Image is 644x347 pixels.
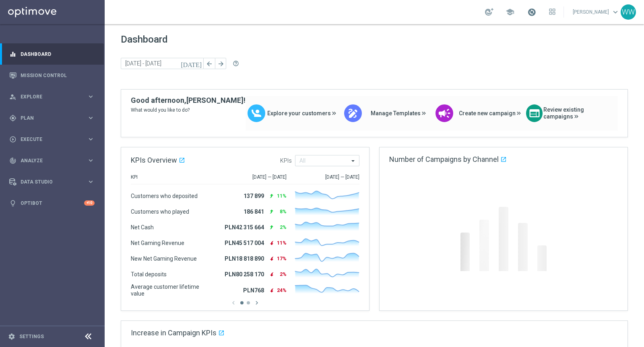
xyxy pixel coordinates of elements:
div: Explore [9,93,87,100]
button: gps_fixed Plan keyboard_arrow_right [9,115,95,121]
a: Optibot [21,192,84,214]
a: Mission Control [21,65,95,86]
i: equalizer [9,51,17,58]
span: school [506,8,514,16]
i: keyboard_arrow_right [87,135,95,143]
div: +10 [84,200,95,206]
i: keyboard_arrow_right [87,93,95,100]
button: equalizer Dashboard [9,51,95,57]
i: keyboard_arrow_right [87,157,95,164]
div: Dashboard [9,43,95,65]
i: keyboard_arrow_right [87,178,95,186]
i: lightbulb [9,200,17,207]
div: Mission Control [9,65,95,86]
button: play_circle_outline Execute keyboard_arrow_right [9,136,95,143]
div: Analyze [9,157,87,164]
span: Explore [21,94,87,99]
div: Data Studio [9,178,87,186]
span: Execute [21,137,87,142]
i: keyboard_arrow_right [87,114,95,122]
a: [PERSON_NAME]keyboard_arrow_down [572,6,621,18]
span: Data Studio [21,180,87,184]
div: Plan [9,114,87,122]
a: Settings [19,334,44,339]
a: Dashboard [21,43,95,65]
span: Plan [21,116,87,120]
i: person_search [9,93,17,100]
button: track_changes Analyze keyboard_arrow_right [9,157,95,164]
div: WW [621,4,636,20]
i: settings [8,333,15,340]
div: Execute [9,136,87,143]
button: Data Studio keyboard_arrow_right [9,179,95,185]
i: play_circle_outline [9,136,17,143]
button: Mission Control [9,72,95,79]
div: Optibot [9,192,95,214]
span: Analyze [21,158,87,163]
button: person_search Explore keyboard_arrow_right [9,94,95,100]
span: keyboard_arrow_down [611,8,620,16]
i: track_changes [9,157,17,164]
button: lightbulb Optibot +10 [9,200,95,206]
i: gps_fixed [9,114,17,122]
